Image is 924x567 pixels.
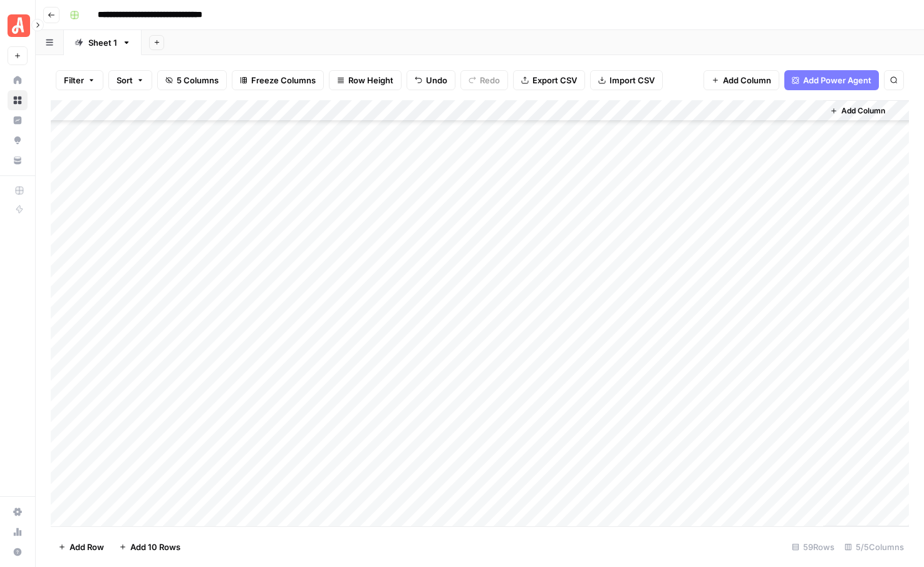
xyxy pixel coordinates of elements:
[8,522,28,542] a: Usage
[130,541,180,553] span: Add 10 Rows
[825,103,890,119] button: Add Column
[8,110,28,130] a: Insights
[8,90,28,110] a: Browse
[803,74,871,86] span: Add Power Agent
[480,74,500,86] span: Redo
[112,537,188,557] button: Add 10 Rows
[703,70,779,90] button: Add Column
[407,70,455,90] button: Undo
[251,74,316,86] span: Freeze Columns
[64,30,142,55] a: Sheet 1
[610,74,655,86] span: Import CSV
[590,70,663,90] button: Import CSV
[8,150,28,170] a: Your Data
[532,74,577,86] span: Export CSV
[51,537,112,557] button: Add Row
[787,537,839,557] div: 59 Rows
[329,70,402,90] button: Row Height
[8,542,28,562] button: Help + Support
[232,70,324,90] button: Freeze Columns
[8,14,30,37] img: Angi Logo
[157,70,227,90] button: 5 Columns
[88,36,117,49] div: Sheet 1
[839,537,909,557] div: 5/5 Columns
[8,502,28,522] a: Settings
[8,130,28,150] a: Opportunities
[513,70,585,90] button: Export CSV
[70,541,104,553] span: Add Row
[348,74,393,86] span: Row Height
[108,70,152,90] button: Sort
[117,74,133,86] span: Sort
[177,74,219,86] span: 5 Columns
[8,10,28,41] button: Workspace: Angi
[723,74,771,86] span: Add Column
[841,105,885,117] span: Add Column
[426,74,447,86] span: Undo
[8,70,28,90] a: Home
[56,70,103,90] button: Filter
[460,70,508,90] button: Redo
[784,70,879,90] button: Add Power Agent
[64,74,84,86] span: Filter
